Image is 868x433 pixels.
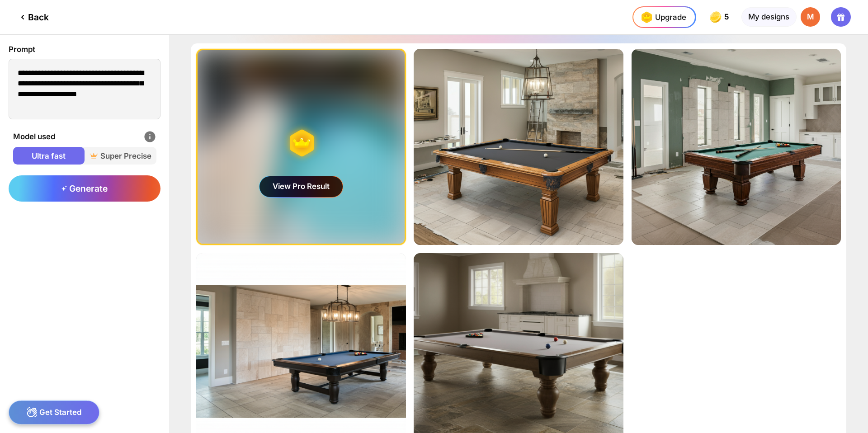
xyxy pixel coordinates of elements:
[9,400,99,424] div: Get Started
[9,43,160,55] div: Prompt
[638,9,655,26] img: upgrade-nav-btn-icon.gif
[724,13,731,21] span: 5
[61,183,108,194] span: Generate
[801,7,820,27] div: M
[259,176,343,197] div: View Pro Result
[13,130,156,143] div: Model used
[13,151,85,161] span: Ultra fast
[85,151,156,161] span: Super Precise
[741,7,797,27] div: My designs
[17,12,49,23] div: Back
[638,9,686,26] div: Upgrade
